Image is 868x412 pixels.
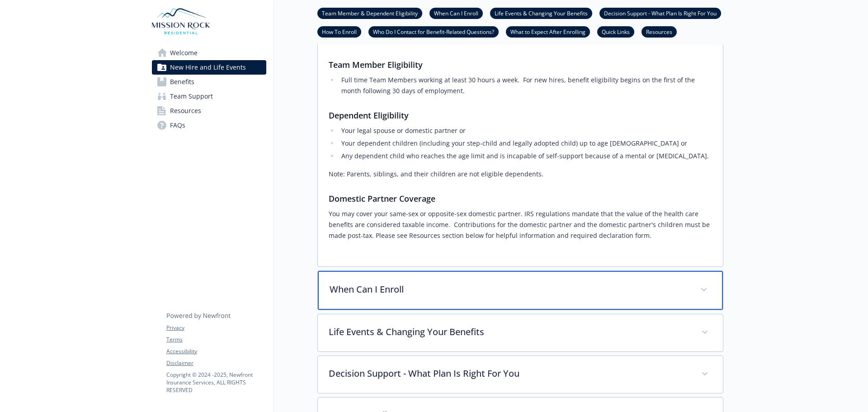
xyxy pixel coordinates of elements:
[339,75,712,96] li: Full time Team Members working at least 30 hours a week. For new hires, benefit eligibility begin...
[170,104,201,118] span: Resources
[642,27,677,36] a: Resources
[429,9,483,17] a: When Can I Enroll
[166,324,266,332] a: Privacy
[152,46,266,60] a: Welcome
[166,336,266,344] a: Terms
[318,356,723,393] div: Decision Support - What Plan Is Right For You
[339,151,712,161] li: Any dependent child who reaches the age limit and is incapable of self-support because of a menta...
[329,208,712,241] p: You may cover your same-sex or opposite-sex domestic partner. IRS regulations mandate that the va...
[318,314,723,351] div: Life Events & Changing Your Benefits
[329,58,712,71] h3: Team Member Eligibility
[339,138,712,149] li: Your dependent children (including your step-child and legally adopted child) up to age [DEMOGRAP...
[318,271,723,310] div: When Can I Enroll
[368,27,499,36] a: Who Do I Contact for Benefit-Related Questions?
[506,27,590,36] a: What to Expect After Enrolling
[329,192,712,205] h3: Domestic Partner Coverage
[170,118,185,133] span: FAQs
[339,125,712,136] li: Your legal spouse or domestic partner or
[152,75,266,89] a: Benefits
[152,104,266,118] a: Resources
[152,60,266,75] a: New Hire and Life Events
[317,27,361,36] a: How To Enroll
[170,89,213,104] span: Team Support
[152,89,266,104] a: Team Support
[317,9,422,17] a: Team Member & Dependent Eligibility
[318,51,723,266] div: Team Member & Dependent Eligibility
[166,359,266,367] a: Disclaimer
[170,75,194,89] span: Benefits
[329,325,690,339] p: Life Events & Changing Your Benefits
[170,46,198,60] span: Welcome
[599,9,721,17] a: Decision Support - What Plan Is Right For You
[330,283,689,296] p: When Can I Enroll
[170,60,246,75] span: New Hire and Life Events
[597,27,634,36] a: Quick Links
[490,9,592,17] a: Life Events & Changing Your Benefits
[166,371,266,394] p: Copyright © 2024 - 2025 , Newfront Insurance Services, ALL RIGHTS RESERVED
[329,109,712,122] h3: Dependent Eligibility
[166,347,266,355] a: Accessibility
[329,169,712,180] p: Note: Parents, siblings, and their children are not eligible dependents.
[152,118,266,133] a: FAQs
[329,367,690,380] p: Decision Support - What Plan Is Right For You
